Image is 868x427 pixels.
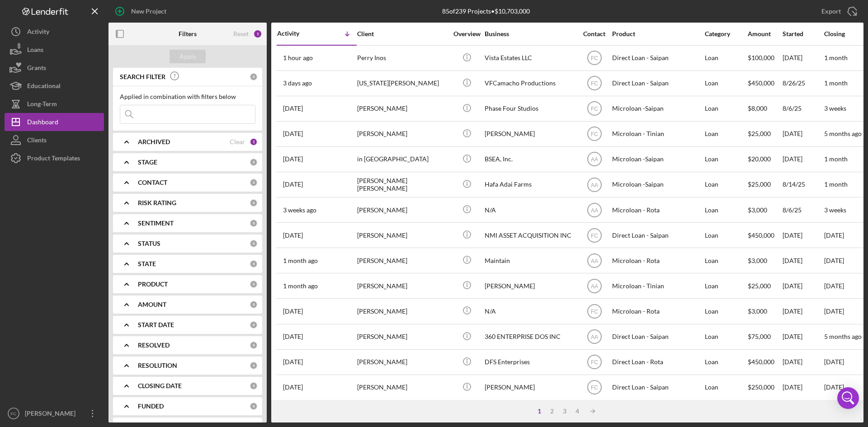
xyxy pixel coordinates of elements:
[590,334,598,340] text: AA
[612,198,703,222] div: Microloan - Rota
[705,46,747,70] div: Loan
[705,350,747,374] div: Loan
[357,299,448,323] div: [PERSON_NAME]
[277,30,317,37] div: Activity
[748,71,782,95] div: $450,000
[748,46,782,70] div: $100,000
[612,122,703,146] div: Microloan - Tinian
[27,41,43,61] div: Loans
[705,299,747,323] div: Loan
[837,387,859,409] div: Open Intercom Messenger
[138,220,174,227] b: SENTIMENT
[233,30,249,38] div: Reset
[283,80,312,87] time: 2025-08-26 06:52
[591,55,598,61] text: FC
[250,402,258,410] div: 0
[783,173,823,197] div: 8/14/25
[250,199,258,207] div: 0
[250,138,258,146] div: 1
[250,239,258,248] div: 0
[533,408,546,415] div: 1
[590,156,598,163] text: AA
[357,97,448,121] div: [PERSON_NAME]
[591,309,598,315] text: FC
[748,97,782,121] div: $8,000
[748,30,782,38] div: Amount
[812,2,863,20] button: Export
[824,54,848,61] time: 1 month
[824,104,846,112] time: 3 weeks
[120,73,165,80] b: SEARCH FILTER
[705,173,747,197] div: Loan
[485,173,575,197] div: Hafa Adai Farms
[591,80,598,87] text: FC
[485,30,575,38] div: Business
[250,73,258,81] div: 0
[612,299,703,323] div: Microloan - Rota
[824,307,844,315] time: [DATE]
[783,198,823,222] div: 8/6/25
[783,299,823,323] div: [DATE]
[283,130,303,137] time: 2025-08-19 03:54
[27,23,49,43] div: Activity
[170,50,206,63] button: Apply
[283,257,318,264] time: 2025-07-25 02:15
[357,30,448,38] div: Client
[612,375,703,399] div: Direct Loan - Saipan
[357,173,448,197] div: [PERSON_NAME] [PERSON_NAME]
[138,362,177,369] b: RESOLUTION
[5,95,104,113] button: Long-Term
[138,403,164,410] b: FUNDED
[824,383,844,391] time: [DATE]
[283,333,303,340] time: 2025-07-04 07:50
[485,223,575,247] div: NMI ASSET ACQUISITION INC
[179,30,197,38] b: Filters
[283,54,313,61] time: 2025-08-29 00:55
[748,198,782,222] div: $3,000
[27,77,61,97] div: Educational
[824,130,862,137] time: 5 months ago
[783,350,823,374] div: [DATE]
[748,249,782,272] div: $3,000
[612,46,703,70] div: Direct Loan - Saipan
[612,173,703,197] div: Microloan -Saipan
[250,158,258,166] div: 0
[250,361,258,370] div: 0
[5,23,104,41] button: Activity
[705,274,747,298] div: Loan
[5,131,104,149] button: Clients
[705,249,747,272] div: Loan
[824,333,862,340] time: 5 months ago
[11,411,17,416] text: FC
[824,358,844,366] time: [DATE]
[824,180,848,188] time: 1 month
[230,138,245,145] div: Clear
[357,198,448,222] div: [PERSON_NAME]
[27,59,46,79] div: Grants
[783,325,823,349] div: [DATE]
[5,59,104,77] a: Grants
[783,30,823,38] div: Started
[591,131,598,137] text: FC
[5,41,104,59] button: Loans
[705,71,747,95] div: Loan
[612,71,703,95] div: Direct Loan - Saipan
[783,147,823,171] div: [DATE]
[283,308,303,315] time: 2025-07-08 03:09
[558,408,571,415] div: 3
[138,342,170,349] b: RESOLVED
[591,232,598,239] text: FC
[783,274,823,298] div: [DATE]
[783,249,823,272] div: [DATE]
[138,301,166,308] b: AMOUNT
[5,149,104,167] button: Product Templates
[283,181,303,188] time: 2025-08-14 05:40
[571,408,584,415] div: 4
[591,359,598,366] text: FC
[357,274,448,298] div: [PERSON_NAME]
[138,138,170,145] b: ARCHIVED
[748,173,782,197] div: $25,000
[824,206,846,214] time: 3 weeks
[138,281,168,288] b: PRODUCT
[250,300,258,309] div: 0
